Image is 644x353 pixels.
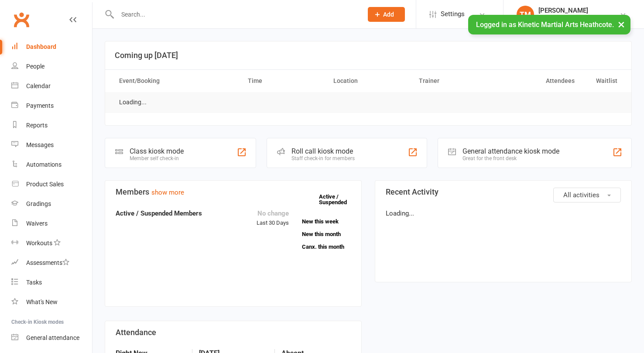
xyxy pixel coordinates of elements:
a: Reports [11,116,92,135]
a: Workouts [11,233,92,253]
a: What's New [11,292,92,312]
div: Calendar [26,82,51,89]
th: Event/Booking [111,70,240,92]
div: Product Sales [26,181,64,188]
h3: Attendance [116,328,351,337]
div: TM [517,6,534,23]
div: Assessments [26,259,69,266]
th: Location [325,70,411,92]
div: General attendance [26,334,79,341]
div: Automations [26,161,62,168]
a: Messages [11,135,92,155]
div: Waivers [26,220,48,227]
div: What's New [26,298,58,305]
a: show more [151,188,184,196]
a: Product Sales [11,175,92,194]
h3: Members [116,188,351,196]
div: Kinetic Martial Arts Heathcote [538,14,620,22]
span: Logged in as Kinetic Martial Arts Heathcote. [476,21,614,29]
th: Attendees [497,70,582,92]
div: No change [257,208,289,219]
a: Gradings [11,194,92,214]
a: Assessments [11,253,92,273]
td: Loading... [111,92,154,113]
th: Time [240,70,325,92]
strong: Active / Suspended Members [116,209,202,217]
a: General attendance kiosk mode [11,328,92,348]
a: Canx. this month [302,244,351,250]
a: Dashboard [11,37,92,57]
a: New this week [302,219,351,224]
a: Active / Suspended [319,187,357,212]
h3: Recent Activity [386,188,621,196]
div: Last 30 Days [257,208,289,228]
a: Waivers [11,214,92,233]
a: Automations [11,155,92,175]
div: Dashboard [26,43,56,50]
button: × [613,15,629,34]
div: Tasks [26,279,42,286]
a: Clubworx [10,9,32,31]
div: Staff check-in for members [291,155,355,161]
div: [PERSON_NAME] [538,7,620,14]
p: Loading... [386,208,621,219]
th: Trainer [411,70,497,92]
h3: Coming up [DATE] [115,51,622,60]
div: Messages [26,141,54,148]
th: Waitlist [582,70,625,92]
input: Search... [115,8,356,21]
a: Payments [11,96,92,116]
div: General attendance kiosk mode [462,147,559,155]
div: Payments [26,102,54,109]
span: Settings [441,4,465,24]
div: Gradings [26,200,51,207]
div: Class kiosk mode [130,147,184,155]
a: New this month [302,231,351,237]
div: Roll call kiosk mode [291,147,355,155]
div: Workouts [26,240,52,247]
span: Add [383,11,394,18]
button: Add [368,7,405,22]
div: Great for the front desk [462,155,559,161]
a: Tasks [11,273,92,292]
a: People [11,57,92,76]
a: Calendar [11,76,92,96]
span: All activities [563,191,599,199]
div: People [26,63,45,70]
button: All activities [553,188,621,202]
div: Reports [26,122,48,129]
div: Member self check-in [130,155,184,161]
